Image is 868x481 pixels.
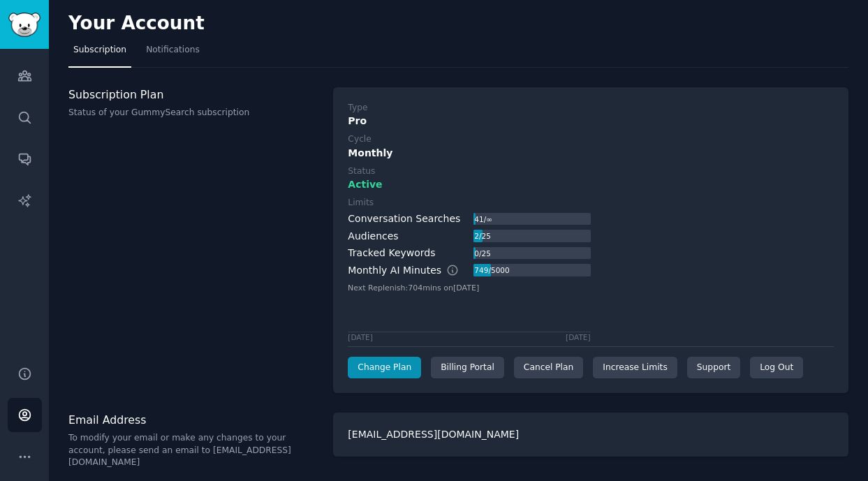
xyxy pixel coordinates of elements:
a: Support [687,357,740,379]
div: Log Out [750,357,803,379]
span: Active [348,177,382,192]
div: [DATE] [566,332,591,342]
div: 41 / ∞ [473,213,494,225]
div: Conversation Searches [348,212,460,226]
h3: Subscription Plan [68,87,318,102]
div: 0 / 25 [473,247,492,260]
div: [EMAIL_ADDRESS][DOMAIN_NAME] [333,413,848,457]
text: Next Replenish: 704 mins on [DATE] [348,283,479,292]
div: Billing Portal [431,357,504,379]
a: Change Plan [348,357,421,379]
h2: Your Account [68,13,205,35]
div: Type [348,102,367,114]
div: Monthly AI Minutes [348,263,473,278]
a: Increase Limits [593,357,677,379]
img: GummySearch logo [8,13,41,37]
div: Monthly [348,146,834,161]
div: 2 / 25 [473,230,492,242]
a: Notifications [141,39,205,68]
div: Pro [348,114,834,128]
h3: Email Address [68,413,318,427]
p: Status of your GummySearch subscription [68,107,318,119]
div: [DATE] [348,332,373,342]
div: Tracked Keywords [348,246,435,260]
div: Cancel Plan [514,357,583,379]
div: Status [348,165,375,178]
p: To modify your email or make any changes to your account, please send an email to [EMAIL_ADDRESS]... [68,432,318,469]
span: Subscription [73,44,126,57]
div: Audiences [348,229,398,244]
a: Subscription [68,39,131,68]
div: Cycle [348,133,371,146]
span: Notifications [146,44,200,57]
div: 749 / 5000 [473,264,511,276]
div: Limits [348,197,374,209]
